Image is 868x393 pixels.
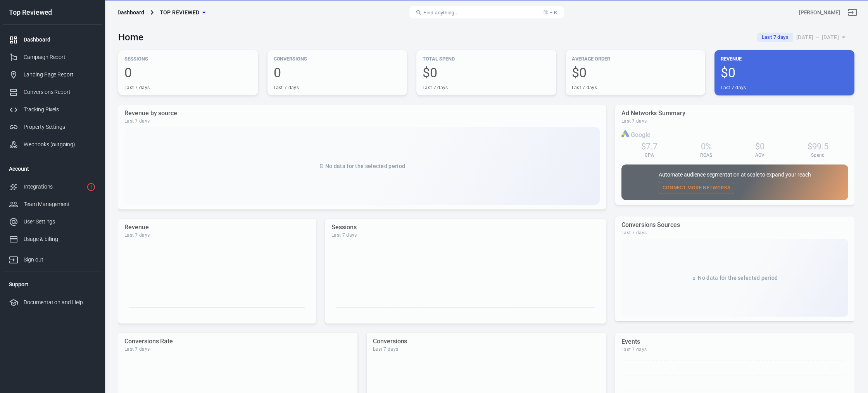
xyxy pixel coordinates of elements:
div: Conversions Report [24,88,96,96]
div: Account id: vBYNLn0g [799,9,840,17]
div: Campaign Report [24,53,96,61]
a: Conversions Report [3,83,102,101]
a: Landing Page Report [3,66,102,83]
a: Team Management [3,196,102,213]
button: Top Reviewed [157,5,209,20]
a: Property Settings [3,118,102,136]
a: Webhooks (outgoing) [3,136,102,153]
a: Dashboard [3,31,102,48]
div: Sign out [24,256,96,264]
h3: Home [118,32,143,43]
li: Support [3,275,102,294]
div: Team Management [24,200,96,208]
a: User Settings [3,213,102,230]
div: Documentation and Help [24,298,96,306]
span: Find anything... [423,10,459,16]
div: User Settings [24,218,96,226]
div: ⌘ + K [543,10,557,16]
div: Integrations [24,183,83,191]
div: Dashboard [24,36,96,44]
div: Dashboard [117,9,144,16]
svg: 1 networks not verified yet [86,182,96,192]
div: Webhooks (outgoing) [24,140,96,149]
a: Usage & billing [3,230,102,248]
div: Landing Page Report [24,71,96,79]
a: Campaign Report [3,48,102,66]
div: Usage & billing [24,235,96,243]
div: Top Reviewed [3,9,102,16]
span: Top Reviewed [160,8,200,17]
a: Tracking Pixels [3,101,102,118]
button: Find anything...⌘ + K [409,6,564,19]
li: Account [3,159,102,178]
div: Property Settings [24,123,96,131]
a: Integrations [3,178,102,196]
a: Sign out [843,3,862,22]
a: Sign out [3,248,102,268]
div: Tracking Pixels [24,106,96,114]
